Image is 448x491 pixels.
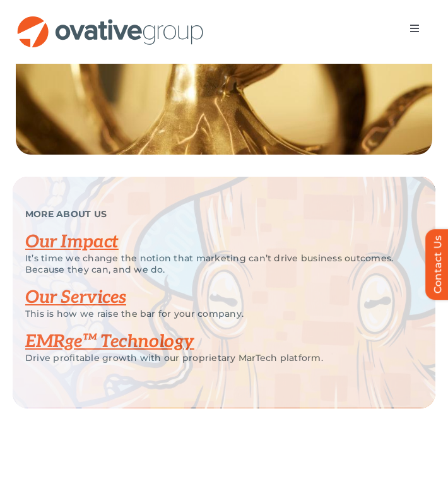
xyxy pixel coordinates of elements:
p: MORE ABOUT US [25,208,404,220]
a: Our Services [25,287,126,308]
p: It’s time we change the notion that marketing can’t drive business outcomes. Because they can, an... [25,252,404,275]
a: OG_Full_horizontal_RGB [16,15,205,27]
a: Our Impact [25,232,119,252]
p: Drive profitable growth with our proprietary MarTech platform. [25,352,404,364]
nav: Menu [397,16,432,41]
p: This is how we raise the bar for your company. [25,308,404,319]
a: EMRge™ Technology [25,331,194,352]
